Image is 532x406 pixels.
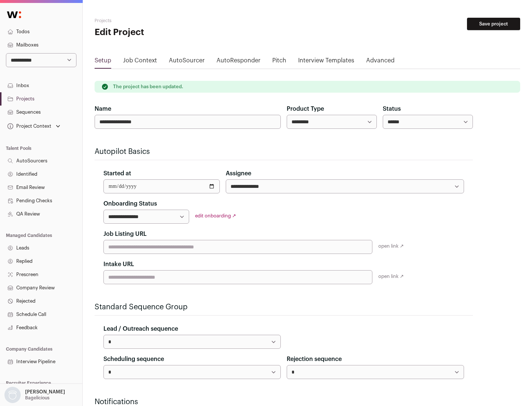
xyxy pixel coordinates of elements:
label: Assignee [226,169,251,178]
a: AutoSourcer [169,56,205,68]
a: edit onboarding ↗ [195,213,236,218]
label: Product Type [287,104,324,113]
p: [PERSON_NAME] [25,389,65,395]
div: Project Context [6,123,51,129]
label: Intake URL [103,260,134,269]
p: The project has been updated. [113,84,183,90]
button: Open dropdown [3,387,66,403]
button: Open dropdown [6,121,62,131]
label: Scheduling sequence [103,355,164,364]
a: AutoResponder [216,56,260,68]
img: nopic.png [4,387,21,403]
h2: Projects [95,18,236,24]
label: Started at [103,169,131,178]
p: Bagelicious [25,395,50,401]
button: Save project [467,18,520,30]
label: Lead / Outreach sequence [103,324,178,333]
a: Advanced [366,56,395,68]
label: Name [95,104,111,113]
h2: Standard Sequence Group [95,302,473,312]
img: Wellfound [3,7,25,22]
a: Interview Templates [298,56,354,68]
label: Rejection sequence [287,355,342,364]
label: Onboarding Status [103,199,157,208]
a: Job Context [123,56,157,68]
a: Pitch [272,56,286,68]
label: Job Listing URL [103,230,147,238]
h2: Autopilot Basics [95,147,473,157]
h1: Edit Project [95,27,236,38]
label: Status [383,104,401,113]
a: Setup [95,56,111,68]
